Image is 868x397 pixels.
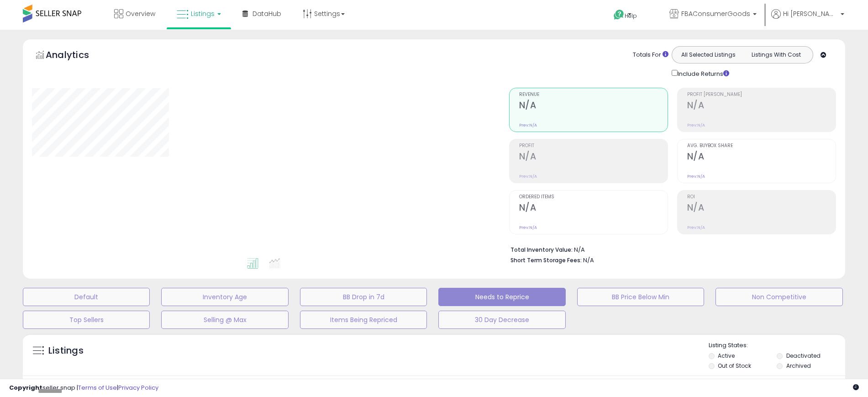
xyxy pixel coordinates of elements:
span: ROI [687,195,836,200]
span: Profit [PERSON_NAME] [687,92,836,97]
small: Prev: N/A [519,225,537,230]
a: Hi [PERSON_NAME] [771,9,844,30]
h2: N/A [519,100,668,112]
h2: N/A [687,100,836,112]
button: BB Drop in 7d [300,288,427,306]
button: Items Being Repriced [300,311,427,329]
button: All Selected Listings [674,49,742,61]
small: Prev: N/A [519,174,537,179]
button: BB Price Below Min [577,288,704,306]
button: Default [23,288,150,306]
button: Needs to Reprice [438,288,565,306]
h2: N/A [687,151,836,164]
b: Short Term Storage Fees: [510,256,582,264]
button: Inventory Age [161,288,288,306]
button: Listings With Cost [742,49,810,61]
span: Overview [126,9,155,18]
button: Top Sellers [23,311,150,329]
button: 30 Day Decrease [438,311,565,329]
span: DataHub [253,9,281,18]
div: seller snap | | [9,384,158,392]
span: Avg. Buybox Share [687,143,836,148]
small: Prev: N/A [687,174,705,179]
small: Prev: N/A [519,122,537,128]
h2: N/A [519,202,668,215]
span: Ordered Items [519,195,668,200]
span: FBAConsumerGoods [681,9,750,18]
div: Include Returns [665,68,740,79]
h2: N/A [519,151,668,164]
i: Get Help [613,9,625,21]
span: Help [625,12,637,20]
li: N/A [510,243,829,254]
small: Prev: N/A [687,122,705,128]
a: Help [606,2,655,30]
span: Profit [519,143,668,148]
h2: N/A [687,202,836,215]
span: Listings [191,9,215,18]
button: Non Competitive [715,288,842,306]
strong: Copyright [9,383,42,392]
b: Total Inventory Value: [510,246,573,254]
h5: Analytics [46,48,107,64]
span: N/A [583,256,594,265]
small: Prev: N/A [687,225,705,230]
span: Revenue [519,92,668,97]
button: Selling @ Max [161,311,288,329]
div: Totals For [633,51,668,59]
span: Hi [PERSON_NAME] [783,9,838,18]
